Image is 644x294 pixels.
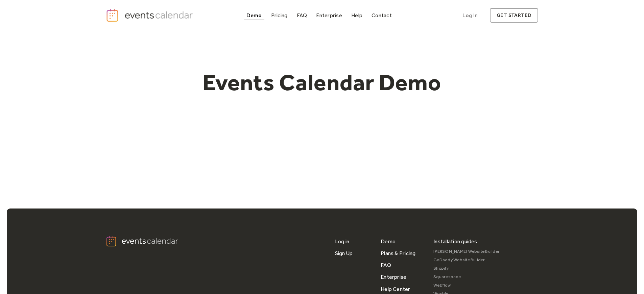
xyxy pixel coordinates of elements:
h1: Events Calendar Demo [192,69,452,96]
a: Webflow [433,281,500,290]
a: Sign Up [335,247,353,259]
div: Enterprise [316,14,342,17]
div: Contact [372,14,392,17]
a: Log In [456,8,484,23]
a: Contact [369,11,395,20]
a: [PERSON_NAME] Website Builder [433,247,500,256]
a: Log in [335,236,349,247]
div: Help [351,14,362,17]
a: Demo [244,11,265,20]
div: Demo [246,14,262,17]
a: home [106,8,195,22]
div: Pricing [271,14,288,17]
a: GoDaddy Website Builder [433,256,500,264]
a: Shopify [433,264,500,273]
a: Enterprise [313,11,344,20]
a: Enterprise [381,271,406,283]
a: Squarespace [433,273,500,281]
a: FAQ [381,259,391,271]
a: Demo [381,236,396,247]
a: get started [490,8,538,23]
a: Plans & Pricing [381,247,416,259]
div: FAQ [297,14,307,17]
a: Pricing [268,11,290,20]
a: FAQ [294,11,310,20]
a: Help [349,11,365,20]
div: Installation guides [433,236,477,247]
